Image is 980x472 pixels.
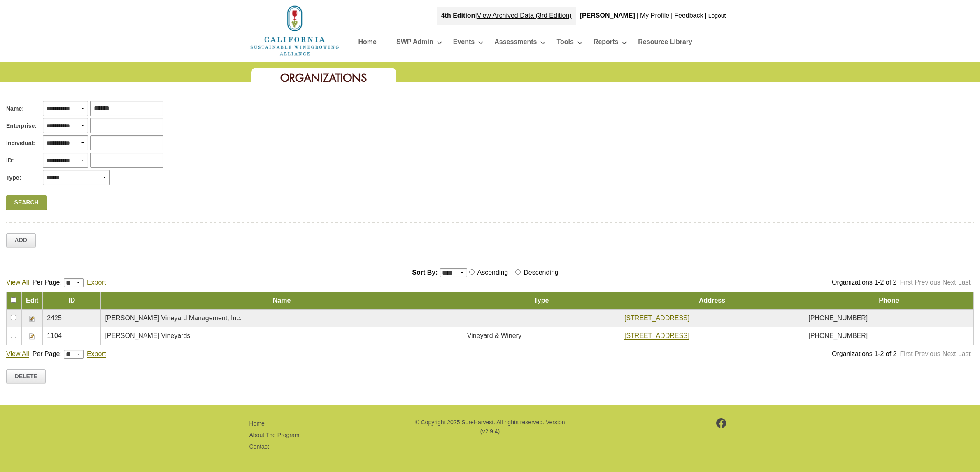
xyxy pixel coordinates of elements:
[636,7,639,25] div: |
[453,36,475,51] a: Events
[6,350,29,358] a: View All
[640,12,669,19] a: My Profile
[832,279,896,286] span: Organizations 1-2 of 2
[915,350,940,357] a: Previous
[47,332,62,339] span: 1104
[29,315,35,322] img: Edit
[943,350,956,357] a: Next
[414,418,566,436] p: © Copyright 2025 SureHarvest. All rights reserved. Version (v2.9.4)
[704,7,708,25] div: |
[29,333,35,340] img: Edit
[804,292,974,310] td: Phone
[101,327,463,345] td: [PERSON_NAME] Vineyards
[476,269,512,276] label: Ascending
[47,315,62,322] span: 2425
[249,4,340,57] img: logo_cswa2x.png
[915,279,940,286] a: Previous
[808,315,868,322] span: [PHONE_NUMBER]
[101,310,463,327] td: [PERSON_NAME] Vineyard Management, Inc.
[358,36,377,51] a: Home
[624,315,689,322] a: [STREET_ADDRESS]
[101,292,463,310] td: Name
[396,36,433,51] a: SWP Admin
[494,36,537,51] a: Assessments
[249,420,265,427] a: Home
[943,279,956,286] a: Next
[958,350,971,357] a: Last
[594,36,618,51] a: Reports
[249,443,269,450] a: Contact
[43,292,101,310] td: ID
[522,269,562,276] label: Descending
[832,350,896,357] span: Organizations 1-2 of 2
[6,139,35,148] span: Individual:
[958,279,971,286] a: Last
[33,279,62,286] span: Per Page:
[808,332,868,339] span: [PHONE_NUMBER]
[437,7,576,25] div: |
[412,269,438,276] span: Sort By:
[467,332,521,339] span: Vineyard & Winery
[463,292,620,310] td: Type
[716,418,726,428] img: footer-facebook.png
[6,122,37,130] span: Enterprise:
[477,12,572,19] a: View Archived Data (3rd Edition)
[87,350,106,358] a: Export
[620,292,804,310] td: Address
[6,156,14,165] span: ID:
[441,12,475,19] strong: 4th Edition
[33,350,62,357] span: Per Page:
[249,26,340,33] a: Home
[708,12,726,19] a: Logout
[6,233,36,247] a: Add
[580,12,635,19] b: [PERSON_NAME]
[22,292,43,310] td: Edit
[900,350,912,357] a: First
[674,12,703,19] a: Feedback
[249,432,300,438] a: About The Program
[6,174,21,182] span: Type:
[670,7,673,25] div: |
[280,71,367,85] span: Organizations
[6,195,47,210] a: Search
[87,279,106,286] a: Export
[556,36,573,51] a: Tools
[624,332,689,340] a: [STREET_ADDRESS]
[6,104,24,113] span: Name:
[6,279,29,286] a: View All
[900,279,912,286] a: First
[6,369,46,383] a: Delete
[638,36,692,51] a: Resource Library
